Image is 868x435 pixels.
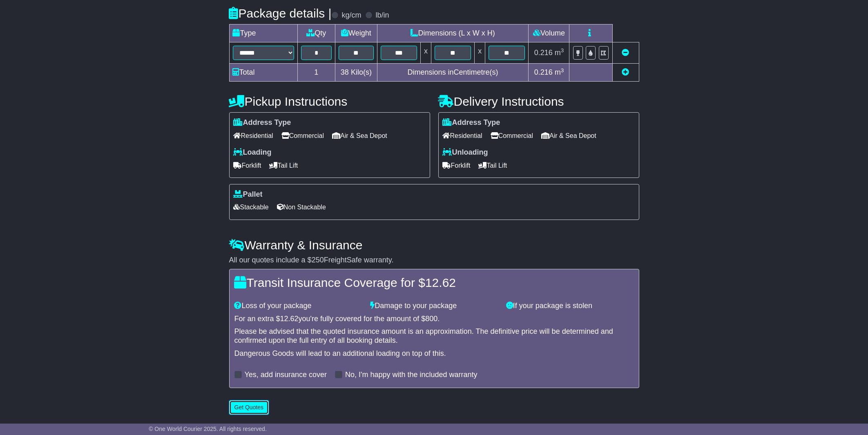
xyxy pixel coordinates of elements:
span: Forklift [234,159,261,172]
td: Dimensions (L x W x H) [377,24,529,42]
div: All our quotes include a $ FreightSafe warranty. [229,256,639,265]
div: Please be advised that the quoted insurance amount is an approximation. The definitive price will... [234,327,634,345]
label: kg/cm [341,11,361,20]
h4: Warranty & Insurance [229,238,639,252]
td: Kilo(s) [335,64,377,82]
span: 12.62 [280,315,299,323]
div: Damage to your package [366,302,502,311]
span: 38 [341,68,349,76]
label: Loading [234,148,272,157]
td: Volume [529,24,569,42]
span: Residential [443,129,482,142]
label: Address Type [234,118,291,127]
span: Forklift [443,159,471,172]
span: Commercial [281,129,324,142]
label: Address Type [443,118,500,127]
span: m [555,68,564,76]
h4: Pickup Instructions [229,95,430,108]
label: Yes, add insurance cover [245,371,327,380]
span: Tail Lift [270,159,298,172]
div: Loss of your package [230,302,366,311]
div: Dangerous Goods will lead to an additional loading on top of this. [234,349,634,358]
button: Get Quotes [229,400,269,415]
label: lb/in [375,11,389,20]
label: Unloading [443,148,488,157]
td: Weight [335,24,377,42]
div: For an extra $ you're fully covered for the amount of $ . [234,315,634,324]
span: © One World Courier 2025. All rights reserved. [149,426,267,432]
h4: Transit Insurance Coverage for $ [234,276,634,289]
sup: 3 [561,47,564,53]
td: x [420,42,431,64]
sup: 3 [561,67,564,73]
span: Air & Sea Depot [541,129,596,142]
span: Stackable [234,201,269,213]
span: 800 [425,315,437,323]
span: 12.62 [425,276,456,289]
td: Type [229,24,297,42]
span: Tail Lift [479,159,507,172]
div: If your package is stolen [502,302,638,311]
label: No, I'm happy with the included warranty [345,371,478,380]
span: 0.216 [534,68,553,76]
span: m [555,49,564,57]
span: 0.216 [534,49,553,57]
span: 250 [312,256,324,264]
td: Dimensions in Centimetre(s) [377,64,529,82]
a: Add new item [622,68,629,76]
span: Commercial [491,129,533,142]
td: x [475,42,485,64]
h4: Package details | [229,7,332,20]
td: 1 [297,64,335,82]
span: Non Stackable [277,201,326,213]
h4: Delivery Instructions [438,95,639,108]
span: Residential [234,129,273,142]
td: Total [229,64,297,82]
span: Air & Sea Depot [332,129,387,142]
a: Remove this item [622,49,629,57]
td: Qty [297,24,335,42]
label: Pallet [234,190,263,199]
